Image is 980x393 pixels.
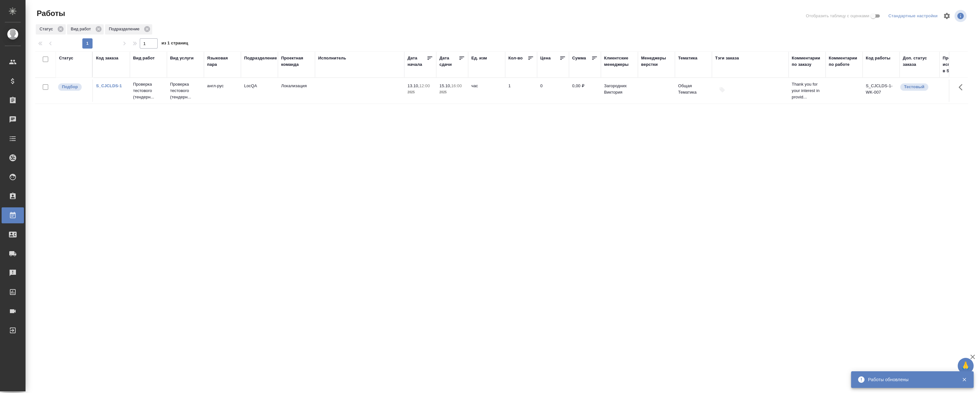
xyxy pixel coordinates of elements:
div: Исполнитель [318,55,346,61]
p: 15.10, [439,83,451,88]
div: Подразделение [244,55,277,61]
td: 0,00 ₽ [569,80,601,102]
div: Можно подбирать исполнителей [57,83,89,91]
p: Thank you for your interest in provid... [792,81,822,100]
span: из 1 страниц [161,39,188,49]
button: Закрыть [958,377,971,382]
div: Статус [36,24,66,35]
p: Подразделение [109,26,142,32]
p: 2025 [439,89,465,96]
td: 1 [505,80,537,102]
p: Общая Тематика [678,83,709,96]
p: 2025 [408,89,433,96]
button: 🙏 [958,358,974,374]
div: Комментарии по работе [829,55,859,68]
div: Клиентские менеджеры [604,55,635,68]
button: Здесь прячутся важные кнопки [955,80,970,95]
div: Цена [540,55,551,61]
div: Проектная команда [281,55,312,68]
p: Проверка тестового (тендерн... [133,81,164,100]
p: Тестовый [904,84,924,90]
div: Дата сдачи [439,55,459,68]
div: Подразделение [105,24,152,35]
p: 16:00 [451,83,462,88]
td: час [468,80,505,102]
span: Посмотреть информацию [954,10,968,22]
div: Доп. статус заказа [903,55,936,68]
p: Вид работ [71,26,93,32]
td: Локализация [278,80,315,102]
p: Проверка тестового (тендерн... [170,81,201,100]
div: Код заказа [96,55,118,61]
div: Менеджеры верстки [641,55,672,68]
div: Тэги заказа [715,55,739,61]
div: Статус [59,55,73,61]
p: 13.10, [408,83,419,88]
div: Вид услуги [170,55,194,61]
div: Кол-во [508,55,523,61]
td: S_CJCLDS-1-WK-007 [863,80,900,102]
div: Работы обновлены [868,376,952,383]
a: S_CJCLDS-1 [96,83,122,88]
span: Работы [35,8,65,19]
td: англ-рус [204,80,241,102]
div: Вид работ [67,24,104,35]
div: Языковая пара [207,55,238,68]
div: Прогресс исполнителя в SC [943,55,971,74]
p: Подбор [62,84,78,90]
div: Сумма [572,55,586,61]
td: LocQA [241,80,278,102]
td: Загородних Виктория [601,80,638,102]
p: 12:00 [419,83,430,88]
div: Тематика [678,55,697,61]
div: Комментарии по заказу [792,55,822,68]
td: 0 [537,80,569,102]
div: Код работы [866,55,890,61]
span: Настроить таблицу [939,8,954,24]
p: Статус [40,26,55,32]
span: Отобразить таблицу с оценками [806,13,869,19]
div: Ед. изм [471,55,487,61]
div: Вид работ [133,55,155,61]
span: 🙏 [960,359,971,373]
button: Добавить тэги [715,83,729,97]
div: Дата начала [408,55,427,68]
div: split button [887,11,939,21]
